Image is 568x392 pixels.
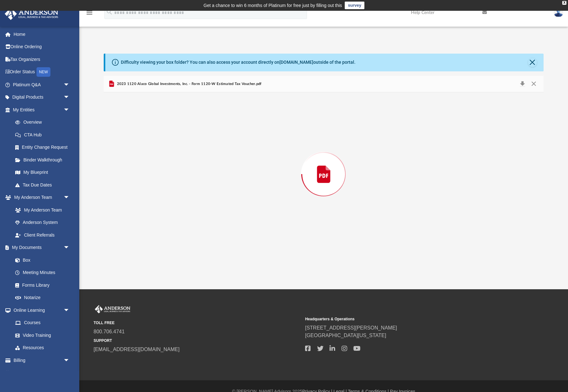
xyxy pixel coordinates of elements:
a: Billingarrow_drop_down [4,354,79,367]
button: Download [517,80,528,88]
a: Digital Productsarrow_drop_down [4,91,79,104]
a: Client Referrals [9,229,76,241]
a: Tax Organizers [4,53,79,66]
small: Headquarters & Operations [305,316,512,322]
i: search [106,9,113,16]
div: Get a chance to win 6 months of Platinum for free just by filling out this [204,2,342,9]
a: Notarize [9,291,76,304]
button: Close [528,80,539,88]
a: menu [86,12,93,16]
a: Overview [9,116,79,129]
a: [GEOGRAPHIC_DATA][US_STATE] [305,333,386,338]
a: CTA Hub [9,128,79,141]
div: Difficulty viewing your box folder? You can also access your account directly on outside of the p... [121,59,356,66]
a: My Entitiesarrow_drop_down [4,103,79,116]
button: Close [528,58,537,67]
a: Box [9,254,73,266]
a: Anderson System [9,216,76,229]
a: Entity Change Request [9,141,79,154]
a: Video Training [9,329,73,342]
i: menu [86,9,93,16]
span: arrow_drop_down [63,78,76,91]
div: close [562,1,566,5]
a: Online Learningarrow_drop_down [4,304,76,317]
span: arrow_drop_down [63,191,76,204]
div: NEW [36,67,50,77]
small: TOLL FREE [94,320,301,326]
a: Meeting Minutes [9,266,76,279]
img: Anderson Advisors Platinum Portal [94,305,132,313]
a: Courses [9,317,76,329]
span: arrow_drop_down [63,304,76,317]
span: arrow_drop_down [63,91,76,104]
a: Platinum Q&Aarrow_drop_down [4,78,79,91]
a: My Blueprint [9,166,76,179]
a: [DOMAIN_NAME] [279,60,313,65]
span: arrow_drop_down [63,241,76,254]
a: Binder Walkthrough [9,154,79,166]
a: Forms Library [9,279,73,291]
span: arrow_drop_down [63,354,76,367]
a: My Anderson Teamarrow_drop_down [4,191,76,204]
a: Resources [9,342,76,354]
a: survey [345,2,364,9]
a: Online Ordering [4,41,79,53]
a: [STREET_ADDRESS][PERSON_NAME] [305,325,397,330]
a: Order StatusNEW [4,66,79,79]
span: 2023 1120 Alaco Global Investments, Inc. - Form 1120-W Estimated Tax Voucher.pdf [115,81,261,87]
a: Home [4,28,79,41]
img: Anderson Advisors Platinum Portal [3,8,60,20]
a: Tax Due Dates [9,179,79,191]
a: My Documentsarrow_drop_down [4,241,76,254]
a: My Anderson Team [9,204,73,216]
div: Preview [104,76,544,256]
a: Events Calendar [4,367,79,379]
img: User Pic [554,8,563,17]
span: arrow_drop_down [63,103,76,116]
a: [EMAIL_ADDRESS][DOMAIN_NAME] [94,347,180,352]
a: 800.706.4741 [94,329,125,334]
small: SUPPORT [94,338,301,343]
